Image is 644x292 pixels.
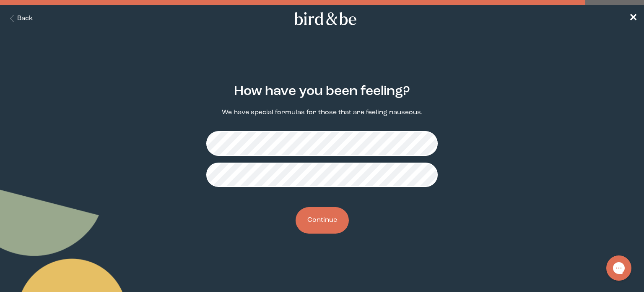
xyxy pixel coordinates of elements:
[629,11,637,26] a: ✕
[7,14,33,24] button: Back Button
[629,13,637,24] span: ✕
[296,207,349,234] button: Continue
[222,108,423,118] p: We have special formulas for those that are feeling nauseous.
[234,82,410,101] h2: How have you been feeling?
[602,253,636,284] iframe: Gorgias live chat messenger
